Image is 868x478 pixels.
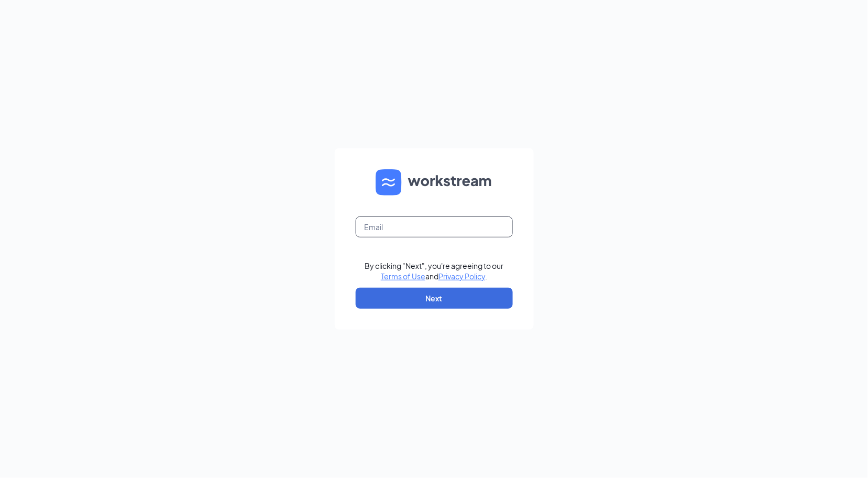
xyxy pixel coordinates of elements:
[365,260,503,281] div: By clicking "Next", you're agreeing to our and .
[438,271,485,281] a: Privacy Policy
[356,216,513,237] input: Email
[381,271,425,281] a: Terms of Use
[376,169,493,195] img: WS logo and Workstream text
[356,288,513,309] button: Next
